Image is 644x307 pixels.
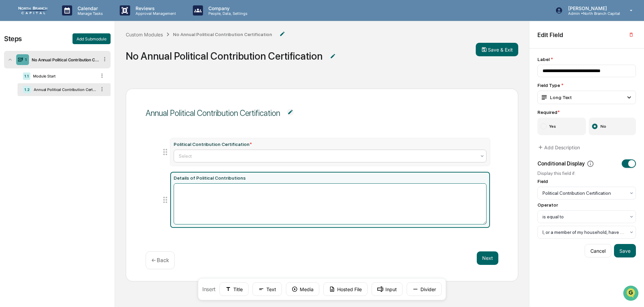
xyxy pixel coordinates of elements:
img: Additional Document Icon [329,53,336,60]
div: No Annual Political Contribution Certification [126,50,323,62]
button: Title [219,282,248,296]
img: logo [16,7,49,14]
p: Approval Management [130,11,179,16]
p: Reviews [130,5,179,11]
div: No Annual Political Contribution Certification [173,32,272,37]
button: Save [614,244,636,257]
label: No [589,118,636,135]
a: 🔎Data Lookup [4,95,45,107]
p: People, Data, Settings [203,11,251,16]
a: Powered byPylon [48,114,82,119]
div: Label [537,57,636,62]
div: Details of Political Contributions [170,172,490,228]
div: Political Contribution Certification [174,142,252,147]
a: 🖐️Preclearance [4,82,46,94]
div: Operator [537,202,558,208]
div: Long Text [540,94,572,101]
div: 1 [25,57,27,62]
a: 🗄️Attestations [46,82,86,94]
div: Details of Political Contributions [174,175,487,181]
div: Insert [198,278,446,300]
p: [PERSON_NAME] [563,5,620,11]
div: Conditional Display [537,160,594,167]
button: Cancel [585,244,611,257]
span: Preclearance [13,85,43,92]
div: Political Contribution Certification*Select [170,138,490,166]
div: Display this field if: [537,171,636,176]
iframe: Open customer support [622,285,641,303]
label: Yes [537,118,586,135]
p: Company [203,5,251,11]
p: How can we help? [7,14,123,25]
button: Add Submodule [72,33,111,44]
img: Additional Document Icon [279,31,286,37]
div: Field [537,179,548,184]
div: 🔎 [7,98,12,104]
span: Pylon [67,114,82,119]
img: Additional Document Icon [287,109,294,116]
button: Add Description [537,141,580,154]
button: Save & Exit [476,43,518,56]
p: ← Back [151,257,169,264]
p: Calendar [72,5,106,11]
span: Attestations [56,85,84,92]
div: Required [537,110,636,115]
h2: Edit Field [537,31,563,38]
button: Start new chat [115,54,123,62]
p: Admin • North Branch Capital [563,11,620,16]
p: Manage Tasks [72,11,106,16]
div: 1.2 [23,86,31,93]
div: Start new chat [23,52,111,58]
span: Data Lookup [13,98,42,104]
img: 1746055101610-c473b297-6a78-478c-a979-82029cc54cd1 [7,52,19,64]
button: Media [286,282,319,296]
div: 🗄️ [49,86,54,91]
div: Steps [4,35,22,43]
div: No Annual Political Contribution Certification [29,57,99,62]
div: 1.1 [23,72,30,80]
div: We're available if you need us! [23,58,85,64]
div: Module Start [30,74,96,79]
button: Divider [407,282,442,296]
button: Input [372,282,403,296]
button: Hosted File [323,282,368,296]
div: Custom Modules [126,32,163,37]
div: 🖐️ [7,86,12,91]
div: Field Type [537,83,636,88]
div: Annual Political Contribution Certification [146,108,280,118]
div: Annual Political Contribution Certification [31,87,96,92]
button: Text [253,282,282,296]
button: Next [477,251,498,265]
